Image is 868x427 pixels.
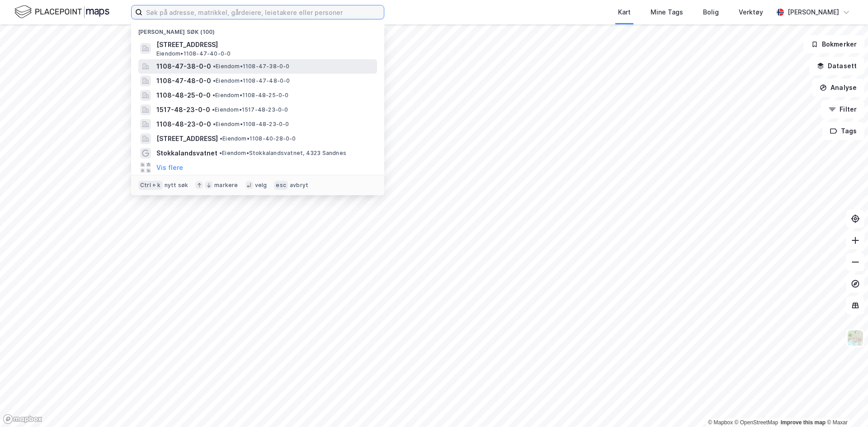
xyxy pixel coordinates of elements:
[14,4,109,20] img: logo.f888ab2527a4732fd821a326f86c7f29.svg
[788,7,839,18] div: [PERSON_NAME]
[156,75,211,86] span: 1108-47-48-0-0
[703,7,719,18] div: Bolig
[220,135,296,142] span: Eiendom • 1108-40-28-0-0
[156,90,211,101] span: 1108-48-25-0-0
[212,92,215,99] span: •
[214,182,238,189] div: markere
[212,92,289,99] span: Eiendom • 1108-48-25-0-0
[739,7,763,18] div: Verktøy
[3,414,42,424] a: Mapbox homepage
[822,122,864,140] button: Tags
[651,7,683,18] div: Mine Tags
[213,77,290,84] span: Eiendom • 1108-47-48-0-0
[255,182,267,189] div: velg
[823,384,868,427] div: Kontrollprogram for chat
[138,181,163,190] div: Ctrl + k
[219,150,222,156] span: •
[156,50,231,57] span: Eiendom • 1108-47-40-0-0
[213,63,216,70] span: •
[220,135,222,142] span: •
[156,162,183,173] button: Vis flere
[735,419,778,426] a: OpenStreetMap
[212,106,215,113] span: •
[781,419,826,426] a: Improve this map
[156,39,373,50] span: [STREET_ADDRESS]
[156,148,217,159] span: Stokkalandsvatnet
[618,7,631,18] div: Kart
[823,384,868,427] iframe: Chat Widget
[156,119,211,130] span: 1108-48-23-0-0
[809,57,864,75] button: Datasett
[213,121,289,128] span: Eiendom • 1108-48-23-0-0
[213,63,290,70] span: Eiendom • 1108-47-38-0-0
[213,77,216,84] span: •
[213,121,216,127] span: •
[274,181,288,190] div: esc
[708,419,733,426] a: Mapbox
[812,79,864,97] button: Analyse
[847,329,864,347] img: Z
[156,104,210,115] span: 1517-48-23-0-0
[156,61,211,72] span: 1108-47-38-0-0
[212,106,288,113] span: Eiendom • 1517-48-23-0-0
[165,182,189,189] div: nytt søk
[219,150,346,157] span: Eiendom • Stokkalandsvatnet, 4323 Sandnes
[131,21,384,38] div: [PERSON_NAME] søk (100)
[290,182,308,189] div: avbryt
[803,35,864,53] button: Bokmerker
[821,100,864,118] button: Filter
[156,133,218,144] span: [STREET_ADDRESS]
[142,5,384,19] input: Søk på adresse, matrikkel, gårdeiere, leietakere eller personer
